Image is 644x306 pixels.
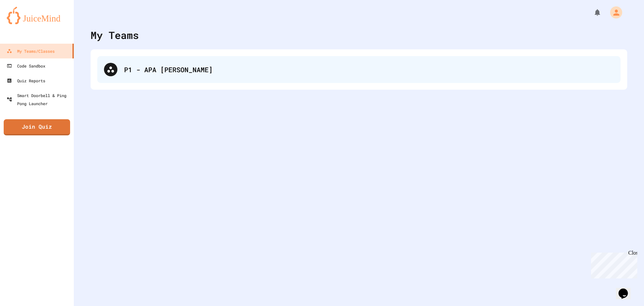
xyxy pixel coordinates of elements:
div: P1 - APA [PERSON_NAME] [97,56,621,83]
div: Smart Doorbell & Ping Pong Launcher [7,91,71,107]
div: My Teams [91,28,139,43]
div: Code Sandbox [7,62,45,70]
img: logo-orange.svg [7,7,67,24]
div: P1 - APA [PERSON_NAME] [124,64,614,75]
div: My Teams/Classes [7,47,55,55]
iframe: chat widget [588,250,637,278]
a: Join Quiz [4,119,70,135]
div: Quiz Reports [7,77,45,85]
div: My Account [603,5,624,20]
div: My Notifications [581,7,603,18]
iframe: chat widget [616,279,637,299]
div: Chat with us now!Close [3,3,46,43]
